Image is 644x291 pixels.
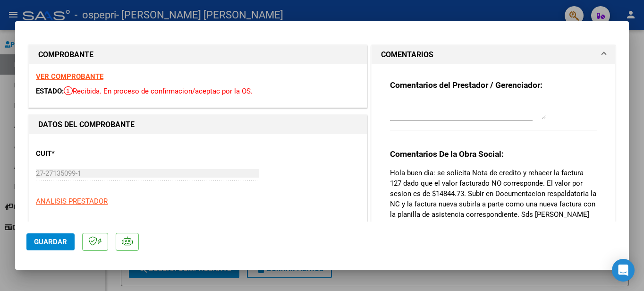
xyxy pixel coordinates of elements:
[64,87,253,95] span: Recibida. En proceso de confirmacion/aceptac por la OS.
[390,80,542,90] strong: Comentarios del Prestador / Gerenciador:
[612,259,635,282] div: Open Intercom Messenger
[38,120,135,129] strong: DATOS DEL COMPROBANTE
[372,64,615,273] div: COMENTARIOS
[390,168,597,230] p: Hola buen dìa: se solicita Nota de credito y rehacer la factura 127 dado que el valor facturado N...
[36,197,108,205] span: ANALISIS PRESTADOR
[26,233,75,250] button: Guardar
[372,45,615,64] mat-expansion-panel-header: COMENTARIOS
[36,72,103,81] a: VER COMPROBANTE
[390,149,504,159] strong: Comentarios De la Obra Social:
[381,49,433,60] h1: COMENTARIOS
[34,238,67,246] span: Guardar
[36,221,133,232] p: Area destinado *
[38,50,93,59] strong: COMPROBANTE
[36,148,133,159] p: CUIT
[36,87,64,95] span: ESTADO:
